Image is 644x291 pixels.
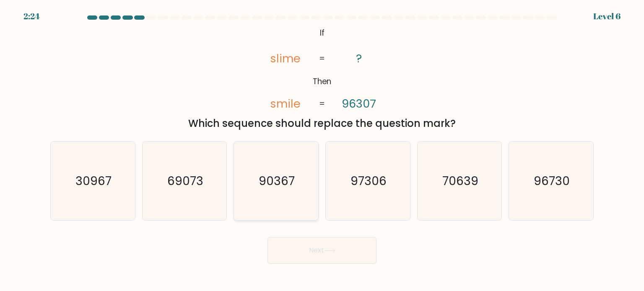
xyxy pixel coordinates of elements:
[313,76,332,88] tspan: Then
[267,237,377,264] button: Next
[351,172,387,189] text: 97306
[534,172,570,189] text: 96730
[319,53,325,64] tspan: =
[251,25,393,113] svg: @import url('[URL][DOMAIN_NAME]);
[320,27,325,39] tspan: If
[259,172,295,189] text: 90367
[167,172,203,189] text: 69073
[342,96,376,111] tspan: 96307
[356,51,362,66] tspan: ?
[75,172,112,189] text: 30967
[593,10,621,23] div: Level 6
[270,51,300,66] tspan: slime
[442,172,478,189] text: 70639
[23,10,40,23] div: 2:24
[55,116,589,131] div: Which sequence should replace the question mark?
[319,98,325,110] tspan: =
[270,96,300,111] tspan: smile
